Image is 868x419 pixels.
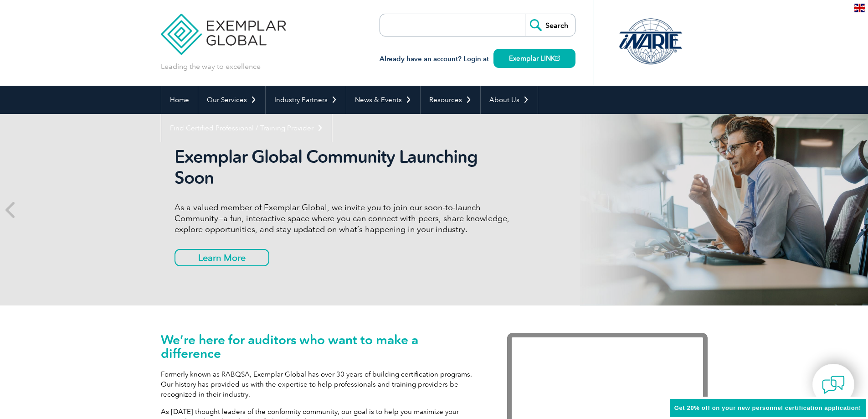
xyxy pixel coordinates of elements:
[161,369,480,399] p: Formerly known as RABQSA, Exemplar Global has over 30 years of building certification programs. O...
[346,86,420,114] a: News & Events
[161,333,480,360] h1: We’re here for auditors who want to make a difference
[175,202,516,235] p: As a valued member of Exemplar Global, we invite you to join our soon-to-launch Community—a fun, ...
[555,56,560,61] img: open_square.png
[161,86,198,114] a: Home
[198,86,265,114] a: Our Services
[493,49,575,68] a: Exemplar LINK
[421,86,480,114] a: Resources
[266,86,346,114] a: Industry Partners
[525,14,575,36] input: Search
[175,249,269,266] a: Learn More
[481,86,538,114] a: About Us
[674,404,861,411] span: Get 20% off on your new personnel certification application!
[854,4,865,12] img: en
[175,146,516,188] h2: Exemplar Global Community Launching Soon
[161,114,332,142] a: Find Certified Professional / Training Provider
[822,373,845,396] img: contact-chat.png
[380,53,575,65] h3: Already have an account? Login at
[161,62,261,72] p: Leading the way to excellence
